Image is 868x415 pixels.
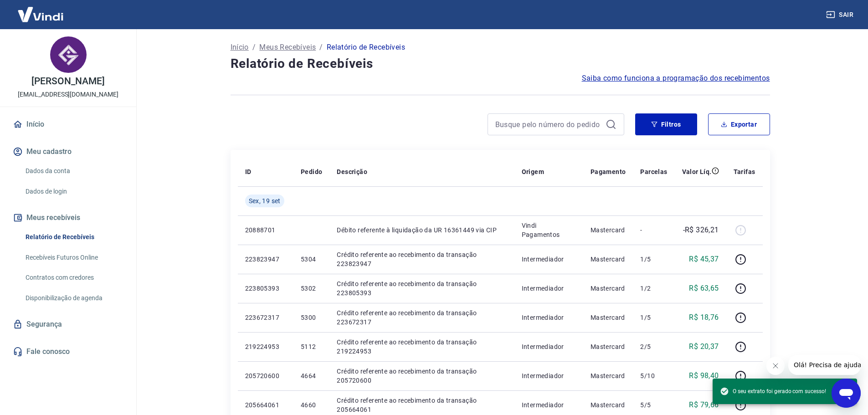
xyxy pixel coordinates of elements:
p: Origem [522,167,544,176]
p: 5/10 [640,371,667,380]
p: 205720600 [245,371,286,380]
p: 20888701 [245,225,286,235]
a: Segurança [11,314,125,334]
p: 2/5 [640,342,667,351]
p: R$ 20,37 [689,341,719,352]
img: 8e373231-1c48-4452-a55d-e99fb691e6ac.jpeg [50,36,87,73]
p: 1/2 [640,284,667,293]
p: Mastercard [591,371,626,380]
p: Mastercard [591,255,626,264]
p: Pedido [301,167,322,176]
p: R$ 63,65 [689,283,719,294]
p: Tarifas [734,167,755,176]
a: Recebíveis Futuros Online [22,248,125,267]
a: Fale conosco [11,342,125,362]
p: Descrição [337,167,367,176]
p: 5/5 [640,400,667,410]
p: 219224953 [245,342,286,351]
button: Sair [824,6,857,23]
p: 223672317 [245,313,286,322]
p: R$ 79,66 [689,400,719,410]
input: Busque pelo número do pedido [495,118,602,131]
button: Filtros [635,113,697,135]
p: Intermediador [522,400,576,410]
iframe: Mensagem da empresa [788,355,861,375]
p: Intermediador [522,284,576,293]
p: Crédito referente ao recebimento da transação 223672317 [337,308,507,327]
p: 1/5 [640,255,667,264]
a: Dados de login [22,182,125,201]
button: Meus recebíveis [11,208,125,228]
a: Relatório de Recebíveis [22,228,125,246]
span: Olá! Precisa de ajuda? [5,6,77,14]
p: Crédito referente ao recebimento da transação 223823947 [337,250,507,268]
p: 4660 [301,400,322,410]
p: 5300 [301,313,322,322]
p: 4664 [301,371,322,380]
p: - [640,225,667,235]
a: Início [11,114,125,134]
span: Sex, 19 set [249,196,281,205]
p: -R$ 326,21 [683,225,719,236]
p: Mastercard [591,284,626,293]
p: Intermediador [522,313,576,322]
button: Meu cadastro [11,142,125,162]
p: 5112 [301,342,322,351]
a: Disponibilização de agenda [22,289,125,307]
p: Crédito referente ao recebimento da transação 223805393 [337,279,507,297]
button: Exportar [708,113,770,135]
p: Intermediador [522,255,576,264]
iframe: Fechar mensagem [766,357,785,375]
p: Intermediador [522,371,576,380]
p: [PERSON_NAME] [31,77,104,86]
p: Mastercard [591,313,626,322]
p: 1/5 [640,313,667,322]
p: 5302 [301,284,322,293]
p: Mastercard [591,400,626,410]
p: Crédito referente ao recebimento da transação 219224953 [337,338,507,356]
p: Vindi Pagamentos [522,221,576,239]
p: 5304 [301,255,322,264]
p: Crédito referente ao recebimento da transação 205720600 [337,367,507,385]
a: Saiba como funciona a programação dos recebimentos [582,73,770,84]
p: R$ 98,40 [689,370,719,381]
p: Débito referente à liquidação da UR 16361449 via CIP [337,225,507,235]
p: Relatório de Recebíveis [327,42,405,53]
a: Meus Recebíveis [259,42,316,53]
p: [EMAIL_ADDRESS][DOMAIN_NAME] [18,90,118,99]
p: R$ 45,37 [689,254,719,265]
p: Intermediador [522,342,576,351]
p: Pagamento [591,167,626,176]
iframe: Botão para abrir a janela de mensagens [832,379,861,408]
a: Dados da conta [22,162,125,180]
h4: Relatório de Recebíveis [231,55,770,73]
a: Contratos com credores [22,268,125,287]
p: Crédito referente ao recebimento da transação 205664061 [337,396,507,414]
p: 223805393 [245,284,286,293]
img: Vindi [11,0,70,28]
p: Mastercard [591,342,626,351]
p: Parcelas [640,167,667,176]
a: Início [231,42,249,53]
p: Valor Líq. [682,167,712,176]
p: 223823947 [245,255,286,264]
p: ID [245,167,252,176]
p: 205664061 [245,400,286,410]
span: O seu extrato foi gerado com sucesso! [720,387,826,396]
p: / [319,42,323,53]
p: R$ 18,76 [689,312,719,323]
p: / [252,42,256,53]
p: Mastercard [591,225,626,235]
